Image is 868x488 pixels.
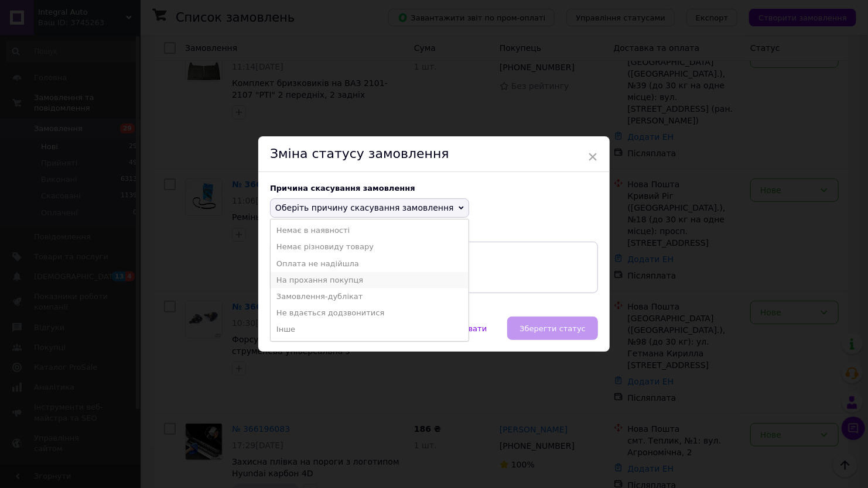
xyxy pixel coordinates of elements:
li: На прохання покупця [271,272,469,288]
div: Причина скасування замовлення [270,184,598,193]
li: Не вдається додзвонитися [271,305,469,321]
span: Оберіть причину скасування замовлення [275,203,454,212]
span: × [587,147,598,167]
div: Зміна статусу замовлення [258,136,610,172]
li: Немає різновиду товару [271,239,469,255]
li: Оплата не надійшла [271,256,469,272]
li: Замовлення-дублікат [271,288,469,305]
li: Немає в наявності [271,222,469,239]
li: Інше [271,321,469,338]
